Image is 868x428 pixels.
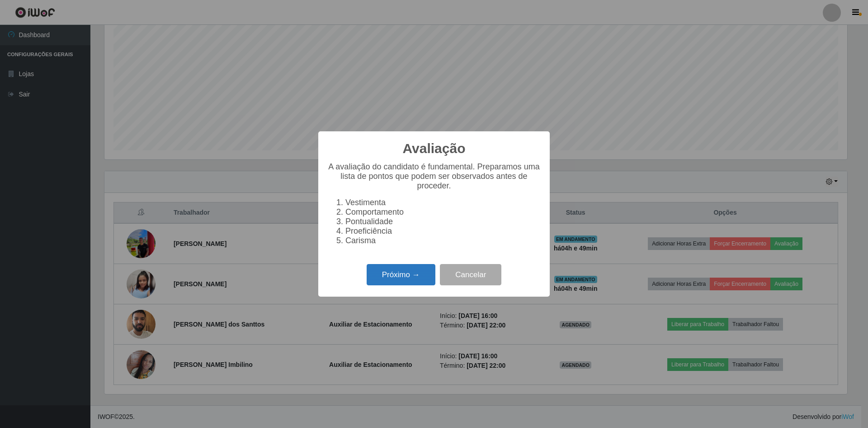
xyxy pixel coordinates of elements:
button: Próximo → [367,264,435,285]
li: Carisma [345,236,541,245]
li: Proeficiência [345,226,541,236]
li: Pontualidade [345,217,541,226]
h2: Avaliação [403,140,466,157]
li: Vestimenta [345,198,541,207]
li: Comportamento [345,207,541,217]
p: A avaliação do candidato é fundamental. Preparamos uma lista de pontos que podem ser observados a... [327,162,541,191]
button: Cancelar [440,264,501,285]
